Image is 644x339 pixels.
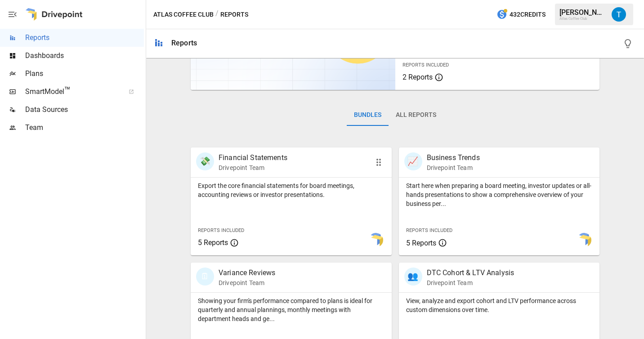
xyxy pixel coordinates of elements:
[427,268,514,278] p: DTC Cohort & LTV Analysis
[427,163,480,172] p: Drivepoint Team
[171,39,197,47] div: Reports
[198,238,228,247] span: 5 Reports
[427,278,514,287] p: Drivepoint Team
[219,278,275,287] p: Drivepoint Team
[196,152,214,170] div: 💸
[493,6,549,23] button: 432Credits
[427,152,480,163] p: Business Trends
[25,32,144,43] span: Reports
[406,239,436,247] span: 5 Reports
[25,68,144,79] span: Plans
[510,9,546,20] span: 432 Credits
[219,163,287,172] p: Drivepoint Team
[25,104,144,115] span: Data Sources
[64,85,71,96] span: ™
[25,50,144,61] span: Dashboards
[612,7,626,22] img: Tyler Hines
[25,122,144,133] span: Team
[559,8,606,17] div: [PERSON_NAME]
[404,152,422,170] div: 📈
[215,9,219,20] div: /
[402,73,433,81] span: 2 Reports
[606,2,631,27] button: Tyler Hines
[198,227,244,233] span: Reports Included
[153,9,214,20] button: Atlas Coffee Club
[196,268,214,285] div: 🗓
[404,268,422,285] div: 👥
[198,296,385,323] p: Showing your firm's performance compared to plans is ideal for quarterly and annual plannings, mo...
[577,233,591,247] img: smart model
[389,104,443,126] button: All Reports
[219,268,275,278] p: Variance Reviews
[347,104,389,126] button: Bundles
[559,17,606,21] div: Atlas Coffee Club
[198,181,385,199] p: Export the core financial statements for board meetings, accounting reviews or investor presentat...
[406,227,452,233] span: Reports Included
[369,233,383,247] img: smart model
[406,296,593,314] p: View, analyze and export cohort and LTV performance across custom dimensions over time.
[219,152,287,163] p: Financial Statements
[25,86,119,97] span: SmartModel
[402,62,449,68] span: Reports Included
[406,181,593,208] p: Start here when preparing a board meeting, investor updates or all-hands presentations to show a ...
